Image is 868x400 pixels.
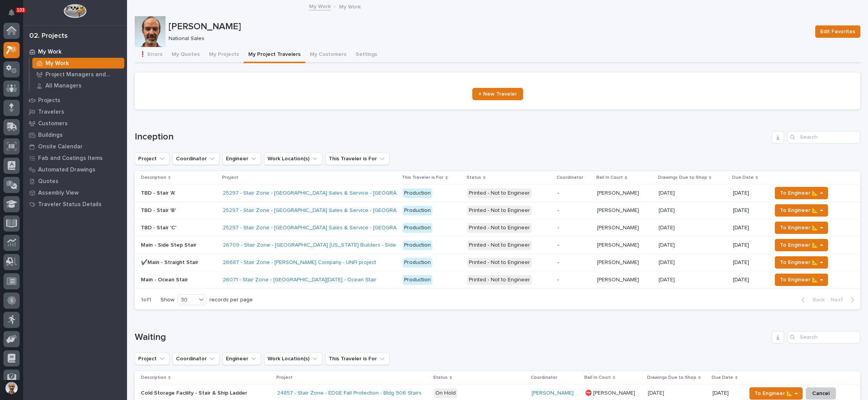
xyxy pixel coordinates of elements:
a: 26071 - Stair Zone - [GEOGRAPHIC_DATA][DATE] - Ocean Stair [223,277,376,283]
p: TBD - Stair 'C' [141,223,178,231]
button: Project [135,353,169,365]
div: Printed - Not to Engineer [467,188,532,198]
div: Production [403,188,432,198]
button: Engineer [222,353,261,365]
span: Next [831,296,848,303]
input: Search [787,131,860,143]
button: My Projects [204,47,244,63]
a: Project Managers and Engineers [30,69,127,80]
a: My Work [309,2,331,10]
button: Settings [351,47,382,63]
p: My Work [45,60,69,67]
p: - [557,277,591,283]
a: Travelers [23,106,127,118]
p: [PERSON_NAME] [597,206,641,214]
a: Projects [23,94,127,106]
a: Quotes [23,175,127,187]
p: - [557,207,591,214]
tr: TBD - Stair 'C'TBD - Stair 'C' 25297 - Stair Zone - [GEOGRAPHIC_DATA] Sales & Service - [GEOGRAPH... [135,219,860,237]
button: users-avatar [3,380,20,396]
p: Status [433,373,448,382]
a: Automated Drawings [23,164,127,175]
p: Main - Side Step Stair [141,240,198,249]
p: All Managers [45,82,82,89]
img: Workspace Logo [64,4,86,18]
p: [DATE] [733,277,766,283]
span: Edit Favorites [820,27,855,36]
p: [DATE] [733,259,766,266]
a: + New Traveler [472,88,523,100]
p: [DATE] [659,223,676,231]
p: Status [467,173,481,182]
button: To Engineer 📐 → [775,256,828,269]
a: 26709 - Stair Zone - [GEOGRAPHIC_DATA] [US_STATE] Builders - Side Step Stair [223,242,422,249]
span: To Engineer 📐 → [780,206,823,215]
p: My Work [339,2,361,10]
p: [DATE] [648,388,666,397]
p: Ball In Court [596,173,623,182]
p: [DATE] [733,242,766,249]
p: 1 of 1 [135,291,157,309]
span: + New Traveler [478,91,517,97]
p: Automated Drawings [38,166,95,173]
p: [DATE] [659,275,676,283]
a: 26687 - Stair Zone - [PERSON_NAME] Company - UNFI project [223,259,376,266]
a: My Work [30,58,127,69]
a: 25297 - Stair Zone - [GEOGRAPHIC_DATA] Sales & Service - [GEOGRAPHIC_DATA] PSB [223,190,438,197]
span: To Engineer 📐 → [780,223,823,232]
p: Project [222,173,238,182]
button: Back [795,296,828,303]
button: To Engineer 📐 → [775,222,828,234]
div: 02. Projects [29,32,68,40]
span: To Engineer 📐 → [780,275,823,284]
a: Buildings [23,129,127,141]
div: Production [403,206,432,215]
p: [DATE] [733,207,766,214]
p: Customers [38,120,68,127]
h1: Waiting [135,332,769,343]
div: Printed - Not to Engineer [467,240,532,250]
p: Projects [38,97,60,104]
p: 103 [17,7,25,13]
div: Production [403,275,432,285]
h1: Inception [135,131,769,143]
p: Main - Ocean Stair [141,275,189,283]
p: Drawings Due to Shop [658,173,707,182]
div: Printed - Not to Engineer [467,258,532,267]
span: To Engineer 📐 → [780,258,823,267]
a: Customers [23,118,127,129]
p: [DATE] [733,190,766,197]
div: Printed - Not to Engineer [467,206,532,215]
a: Assembly View [23,187,127,198]
p: ✔️Main - Straight Stair [141,258,200,266]
button: ❗ Errors [135,47,167,63]
p: - [557,225,591,231]
button: Edit Favorites [815,25,860,38]
p: [DATE] [659,188,676,197]
p: National Sales [169,35,806,42]
button: My Quotes [167,47,204,63]
button: To Engineer 📐 → [749,387,803,400]
div: On Hold [434,388,457,398]
div: Production [403,258,432,267]
div: 30 [178,296,196,304]
a: 24857 - Stair Zone - EDGE Fall Protection - Bldg 906 Stairs [277,390,421,397]
a: Onsite Calendar [23,141,127,152]
p: [DATE] [733,225,766,231]
p: - [557,259,591,266]
a: My Work [23,46,127,57]
p: Due Date [732,173,754,182]
button: My Project Travelers [244,47,305,63]
a: Traveler Status Details [23,198,127,210]
div: Printed - Not to Engineer [467,275,532,285]
p: [PERSON_NAME] [597,275,641,283]
p: [DATE] [659,240,676,249]
p: Fab and Coatings Items [38,155,103,162]
p: - [557,190,591,197]
p: [DATE] [659,206,676,214]
p: Drawings Due to Shop [647,373,696,382]
a: 25297 - Stair Zone - [GEOGRAPHIC_DATA] Sales & Service - [GEOGRAPHIC_DATA] PSB [223,207,438,214]
p: [PERSON_NAME] [597,188,641,197]
p: [PERSON_NAME] [597,223,641,231]
p: Coordinator [557,173,583,182]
